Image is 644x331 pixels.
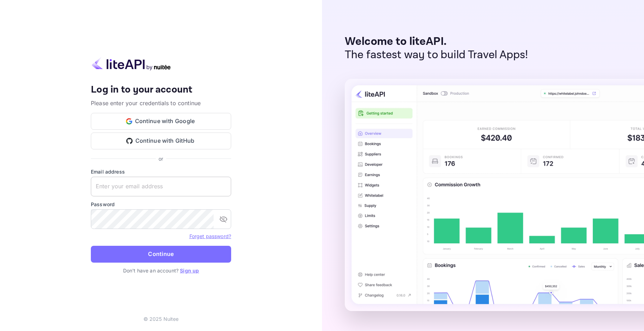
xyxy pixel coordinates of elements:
p: © 2025 Nuitee [143,315,179,323]
p: Welcome to liteAPI. [345,35,528,48]
a: Sign up [180,268,199,273]
label: Password [91,201,231,208]
label: Email address [91,168,231,175]
button: toggle password visibility [216,212,230,226]
a: Forget password? [189,232,231,239]
button: Continue [91,246,231,263]
button: Continue with Google [91,113,231,130]
a: Forget password? [189,233,231,239]
p: The fastest way to build Travel Apps! [345,48,528,62]
button: Continue with GitHub [91,133,231,149]
h4: Log in to your account [91,84,231,96]
input: Enter your email address [91,177,231,196]
img: liteapi [91,57,172,70]
p: Don't have an account? [91,267,231,274]
p: Please enter your credentials to continue [91,99,231,107]
p: or [159,155,163,162]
